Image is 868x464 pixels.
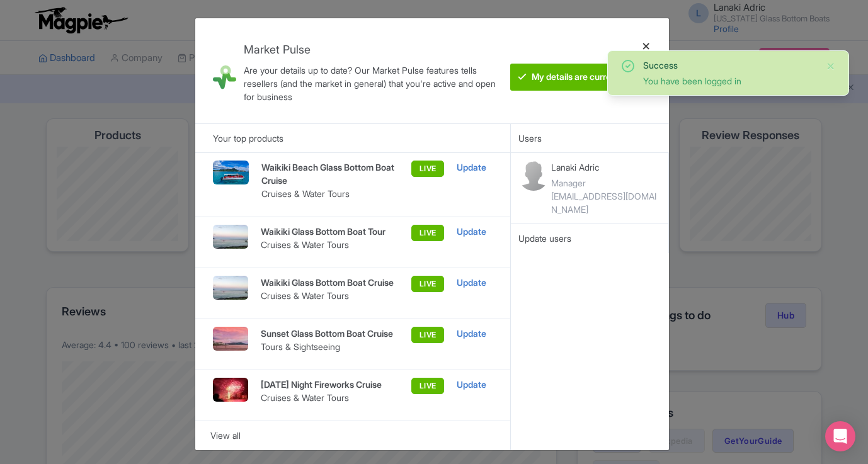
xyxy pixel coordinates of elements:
[244,64,505,103] div: Are your details up to date? Our Market Pulse features tells resellers (and the market in general...
[213,378,248,402] img: ym0mrwbhfwtsmircz4xj.jpg
[551,190,661,216] div: [EMAIL_ADDRESS][DOMAIN_NAME]
[213,225,248,249] img: gwhdgdixex40etsjrrpt.jpg
[643,59,816,72] div: Success
[457,276,493,290] div: Update
[457,378,493,392] div: Update
[510,64,627,91] btn: My details are current
[825,421,855,451] div: Open Intercom Messenger
[551,176,661,190] div: Manager
[261,378,396,391] p: [DATE] Night Fireworks Cruise
[643,74,816,88] div: You have been logged in
[261,187,396,200] p: Cruises & Water Tours
[261,238,396,251] p: Cruises & Water Tours
[210,429,496,443] div: View all
[261,161,396,187] p: Waikiki Beach Glass Bottom Boat Cruise
[826,59,836,74] button: Close
[261,289,396,302] p: Cruises & Water Tours
[261,225,396,238] p: Waikiki Glass Bottom Boat Tour
[551,161,661,174] p: Lanaki Adric
[261,391,396,404] p: Cruises & Water Tours
[457,327,493,341] div: Update
[457,161,493,174] div: Update
[195,123,511,152] div: Your top products
[518,161,549,191] img: contact-b11cc6e953956a0c50a2f97983291f06.png
[244,43,505,56] h4: Market Pulse
[213,327,248,351] img: tyjvrrokmnlef45nj2sl.jpg
[261,340,396,353] p: Tours & Sightseeing
[511,123,669,152] div: Users
[213,51,237,103] img: market_pulse-1-0a5220b3d29e4a0de46fb7534bebe030.svg
[457,225,493,239] div: Update
[261,276,396,289] p: Waikiki Glass Bottom Boat Cruise
[261,327,396,340] p: Sunset Glass Bottom Boat Cruise
[213,276,248,300] img: gwhdgdixex40etsjrrpt.jpg
[518,232,661,246] div: Update users
[213,161,249,184] img: bhtczx8dbszng6b5plkg.png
